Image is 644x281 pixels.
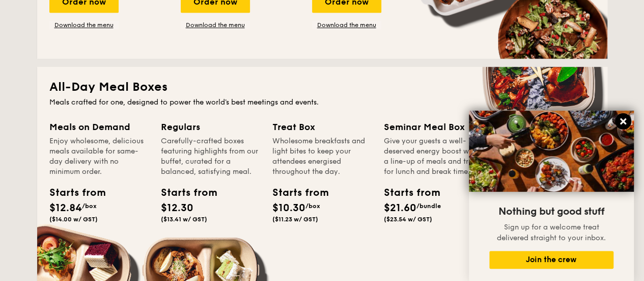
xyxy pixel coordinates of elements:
div: Carefully-crafted boxes featuring highlights from our buffet, curated for a balanced, satisfying ... [161,136,260,177]
div: Give your guests a well-deserved energy boost with a line-up of meals and treats for lunch and br... [384,136,483,177]
a: Download the menu [181,21,250,29]
span: $12.84 [49,202,82,214]
span: /bundle [416,202,441,210]
div: Starts from [384,185,430,200]
button: Join the crew [489,251,613,269]
a: Download the menu [312,21,381,29]
span: Nothing but good stuff [498,206,604,218]
span: $12.30 [161,202,193,214]
div: Regulars [161,120,260,134]
a: Download the menu [49,21,119,29]
div: Wholesome breakfasts and light bites to keep your attendees energised throughout the day. [272,136,372,177]
div: Meals crafted for one, designed to power the world's best meetings and events. [49,97,595,108]
img: DSC07876-Edit02-Large.jpeg [469,111,634,192]
span: $10.30 [272,202,305,214]
span: ($13.41 w/ GST) [161,216,207,223]
div: Starts from [161,185,207,200]
div: Starts from [272,185,318,200]
h2: All-Day Meal Boxes [49,79,595,95]
div: Starts from [49,185,95,200]
span: $21.60 [384,202,416,214]
div: Treat Box [272,120,372,134]
span: /box [305,202,320,210]
div: Meals on Demand [49,120,149,134]
button: Close [615,113,631,130]
div: Seminar Meal Box [384,120,483,134]
span: ($11.23 w/ GST) [272,216,318,223]
span: ($14.00 w/ GST) [49,216,98,223]
div: Enjoy wholesome, delicious meals available for same-day delivery with no minimum order. [49,136,149,177]
span: /box [82,202,97,210]
span: ($23.54 w/ GST) [384,216,432,223]
span: Sign up for a welcome treat delivered straight to your inbox. [497,223,606,242]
